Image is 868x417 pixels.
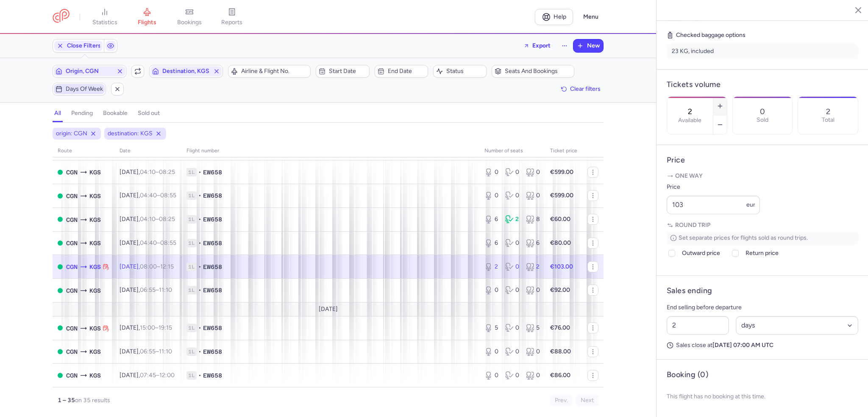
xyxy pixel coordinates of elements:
[103,109,128,117] h4: bookable
[526,191,540,200] div: 0
[140,324,155,331] time: 15:00
[668,250,675,257] input: Outward price
[66,86,103,92] span: Days of week
[550,168,573,176] strong: €599.00
[822,117,835,123] p: Total
[479,145,545,157] th: number of seats
[484,215,498,224] div: 6
[203,191,222,200] span: EW658
[66,347,78,356] span: CGN
[138,19,156,26] span: flights
[526,286,540,294] div: 0
[198,239,201,247] span: •
[667,44,858,59] li: 23 KG, included
[198,347,201,356] span: •
[228,65,311,78] button: Airline & Flight No.
[108,129,153,138] span: destination: KGS
[66,238,78,248] span: CGN
[667,370,708,380] h4: Booking (0)
[203,263,222,271] span: EW658
[198,324,201,332] span: •
[550,348,571,355] strong: €88.00
[526,324,540,332] div: 5
[682,248,720,258] span: Outward price
[484,286,498,294] div: 0
[667,221,858,229] p: Round trip
[71,109,93,117] h4: pending
[186,263,197,271] span: 1L
[505,263,519,271] div: 0
[198,371,201,380] span: •
[667,386,858,407] p: This flight has no booking at this time.
[678,117,701,124] label: Available
[159,168,175,176] time: 08:25
[667,182,760,192] label: Price
[319,306,338,313] span: [DATE]
[667,302,858,313] p: End selling before departure
[89,238,101,248] span: KGS
[186,239,197,247] span: 1L
[446,68,484,75] span: Status
[505,371,519,380] div: 0
[53,83,106,95] button: Days of week
[550,239,571,246] strong: €80.00
[550,324,570,331] strong: €76.00
[140,192,157,199] time: 04:40
[550,394,573,407] button: Prev.
[550,372,570,379] strong: €86.00
[203,215,222,224] span: EW658
[203,347,222,356] span: EW658
[826,107,830,116] p: 2
[526,168,540,176] div: 0
[138,109,160,117] h4: sold out
[505,168,519,176] div: 0
[203,324,222,332] span: EW658
[66,286,78,295] span: CGN
[746,248,779,258] span: Return price
[160,192,176,199] time: 08:55
[66,191,78,201] span: CGN
[241,68,308,75] span: Airline & Flight No.
[388,68,425,75] span: End date
[667,196,760,214] input: ---
[684,15,703,22] span: EW658
[667,341,858,349] p: Sales close at
[140,286,172,294] span: –
[56,129,87,138] span: origin: CGN
[140,239,176,246] span: –
[667,30,858,40] h5: Checked baggage options
[89,371,101,380] span: KGS
[558,83,604,95] button: Clear filters
[89,168,101,177] span: KGS
[89,215,101,224] span: KGS
[89,191,101,201] span: KGS
[159,372,175,379] time: 12:00
[92,19,117,26] span: statistics
[140,239,157,246] time: 04:40
[667,172,858,180] p: One way
[149,65,223,78] button: Destination, KGS
[570,86,601,92] span: Clear filters
[140,192,176,199] span: –
[550,286,570,294] strong: €92.00
[505,347,519,356] div: 0
[89,286,101,295] span: KGS
[140,286,156,294] time: 06:55
[554,14,566,20] span: Help
[66,371,78,380] span: CGN
[532,42,551,49] span: Export
[526,239,540,247] div: 6
[505,324,519,332] div: 0
[573,39,603,52] button: New
[53,9,70,25] a: CitizenPlane red outlined logo
[140,263,174,270] span: –
[484,347,498,356] div: 0
[329,68,366,75] span: Start date
[550,215,570,223] strong: €60.00
[198,191,201,200] span: •
[120,286,172,294] span: [DATE],
[550,192,573,199] strong: €599.00
[203,371,222,380] span: EW658
[89,324,101,333] span: KGS
[75,397,110,404] span: on 35 results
